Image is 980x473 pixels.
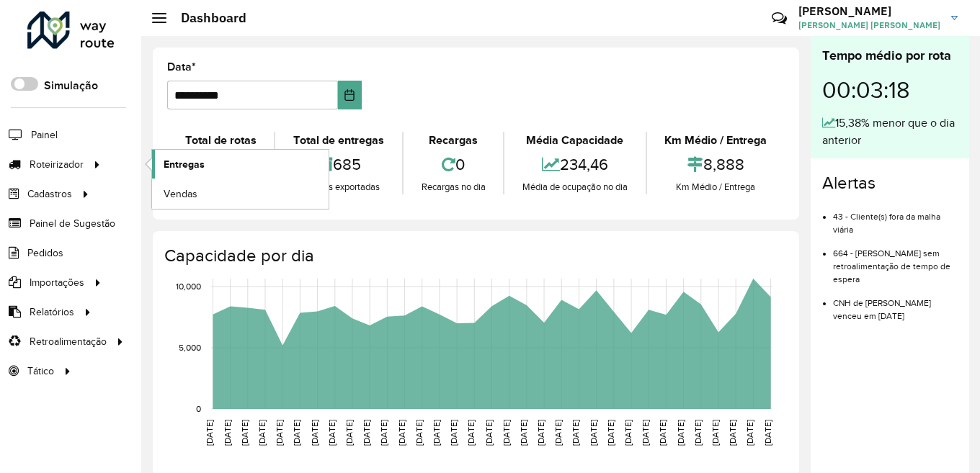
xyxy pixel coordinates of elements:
[164,186,197,202] span: Vendas
[508,180,641,194] div: Média de ocupação no dia
[432,420,441,446] text: [DATE]
[508,149,641,180] div: 234,46
[833,236,958,286] li: 664 - [PERSON_NAME] sem retroalimentação de tempo de espera
[279,132,398,149] div: Total de entregas
[693,420,703,446] text: [DATE]
[407,149,499,180] div: 0
[651,149,781,180] div: 8,888
[728,420,737,446] text: [DATE]
[571,420,580,446] text: [DATE]
[338,81,362,109] button: Choose Date
[30,275,84,290] span: Importações
[327,420,337,446] text: [DATE]
[397,420,406,446] text: [DATE]
[466,420,476,446] text: [DATE]
[822,46,958,66] div: Tempo médio por rota
[623,420,633,446] text: [DATE]
[196,404,201,413] text: 0
[27,245,63,261] span: Pedidos
[449,420,458,446] text: [DATE]
[658,420,667,446] text: [DATE]
[44,77,98,94] label: Simulação
[344,420,354,446] text: [DATE]
[606,420,615,446] text: [DATE]
[166,10,246,26] h2: Dashboard
[379,420,388,446] text: [DATE]
[407,180,499,194] div: Recargas no dia
[764,3,795,34] a: Contato Rápido
[641,420,650,446] text: [DATE]
[536,420,545,446] text: [DATE]
[167,58,196,76] label: Data
[164,245,785,266] h4: Capacidade por dia
[279,180,398,194] div: Entregas exportadas
[164,157,205,172] span: Entregas
[152,179,329,208] a: Vendas
[798,4,940,18] h3: [PERSON_NAME]
[414,420,424,446] text: [DATE]
[310,420,319,446] text: [DATE]
[822,173,958,194] h4: Alertas
[553,420,563,446] text: [DATE]
[362,420,371,446] text: [DATE]
[275,420,284,446] text: [DATE]
[651,180,781,194] div: Km Médio / Entrega
[651,132,781,149] div: Km Médio / Entrega
[589,420,598,446] text: [DATE]
[205,420,214,446] text: [DATE]
[292,420,301,446] text: [DATE]
[171,132,270,149] div: Total de rotas
[240,420,249,446] text: [DATE]
[508,132,641,149] div: Média Capacidade
[822,114,958,149] div: 15,38% menor que o dia anterior
[519,420,528,446] text: [DATE]
[31,127,58,143] span: Painel
[822,66,958,114] div: 00:03:18
[833,199,958,236] li: 43 - Cliente(s) fora da malha viária
[30,216,115,231] span: Painel de Sugestão
[279,149,398,180] div: 685
[27,186,72,202] span: Cadastros
[30,305,74,320] span: Relatórios
[502,420,511,446] text: [DATE]
[484,420,494,446] text: [DATE]
[223,420,232,446] text: [DATE]
[833,286,958,323] li: CNH de [PERSON_NAME] venceu em [DATE]
[30,157,84,172] span: Roteirizador
[257,420,267,446] text: [DATE]
[27,364,54,379] span: Tático
[798,19,940,32] span: [PERSON_NAME] [PERSON_NAME]
[745,420,754,446] text: [DATE]
[30,334,107,349] span: Retroalimentação
[676,420,685,446] text: [DATE]
[407,132,499,149] div: Recargas
[176,281,201,291] text: 10,000
[763,420,772,446] text: [DATE]
[710,420,720,446] text: [DATE]
[152,150,329,179] a: Entregas
[179,343,201,352] text: 5,000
